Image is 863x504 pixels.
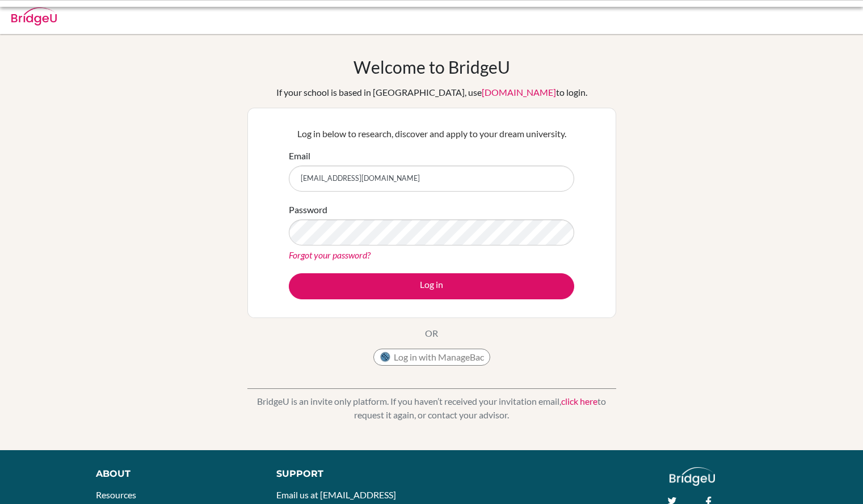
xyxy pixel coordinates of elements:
div: If your school is based in [GEOGRAPHIC_DATA], use to login. [276,86,587,99]
button: Log in [289,273,574,299]
p: BridgeU is an invite only platform. If you haven’t received your invitation email, to request it ... [247,395,616,422]
a: [DOMAIN_NAME] [482,87,556,98]
div: About [96,467,251,481]
div: Support [276,467,419,481]
a: Resources [96,489,136,500]
a: click here [561,396,597,406]
button: Log in with ManageBac [373,349,490,366]
p: Log in below to research, discover and apply to your dream university. [289,127,574,141]
img: Bridge-U [11,7,57,26]
label: Password [289,203,327,217]
h1: Welcome to BridgeU [353,57,510,77]
img: logo_white@2x-f4f0deed5e89b7ecb1c2cc34c3e3d731f90f0f143d5ea2071677605dd97b5244.png [670,467,715,486]
a: Forgot your password? [289,249,371,260]
label: Email [289,149,310,163]
p: OR [425,327,438,340]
